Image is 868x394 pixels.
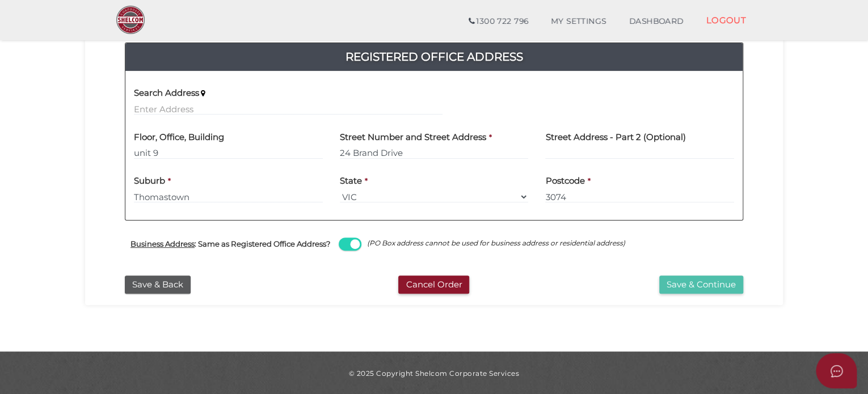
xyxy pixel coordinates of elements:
[545,176,584,186] h4: Postcode
[816,353,857,388] button: Open asap
[659,276,743,294] button: Save & Continue
[125,48,743,66] a: Registered Office Address
[545,133,685,142] h4: Street Address - Part 2 (Optional)
[694,9,757,32] a: LOGOUT
[134,133,224,142] h4: Floor, Office, Building
[340,176,362,186] h4: State
[94,368,774,378] div: © 2025 Copyright Shelcom Corporate Services
[201,90,205,97] i: Keep typing in your address(including suburb) until it appears
[457,10,540,33] a: 1300 722 796
[134,176,165,186] h4: Suburb
[545,190,734,203] input: Postcode must be exactly 4 digits
[618,10,695,33] a: DASHBOARD
[125,276,191,294] button: Save & Back
[134,103,443,115] input: Enter Address
[340,147,529,159] input: Enter Address
[540,10,618,33] a: MY SETTINGS
[134,88,199,98] h4: Search Address
[130,239,195,248] u: Business Address
[367,239,625,247] i: (PO Box address cannot be used for business address or residential address)
[398,276,469,294] button: Cancel Order
[130,240,330,248] h4: : Same as Registered Office Address?
[340,133,486,142] h4: Street Number and Street Address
